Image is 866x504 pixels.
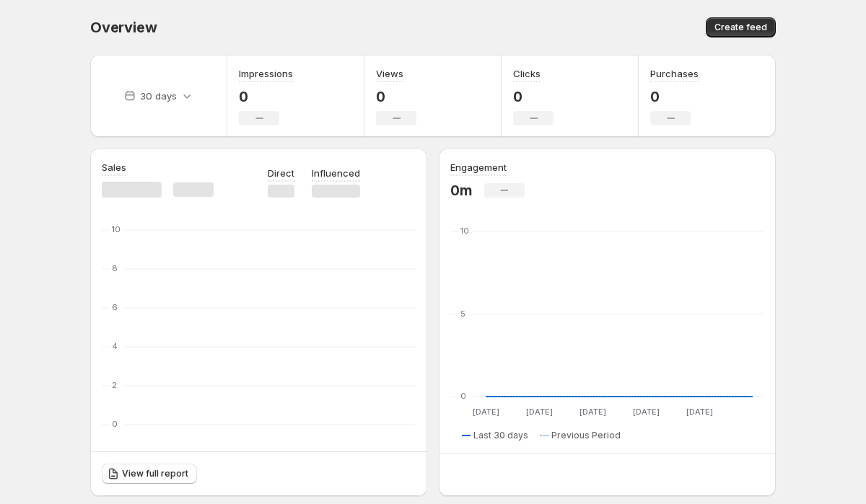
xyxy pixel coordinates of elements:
[579,407,606,417] text: [DATE]
[102,464,197,484] a: View full report
[239,88,293,105] p: 0
[112,302,118,312] text: 6
[513,88,554,105] p: 0
[473,430,528,441] span: Last 30 days
[112,380,117,390] text: 2
[513,66,541,81] h3: Clicks
[686,407,713,417] text: [DATE]
[450,160,507,174] h3: Engagement
[112,224,121,234] text: 10
[268,166,294,180] p: Direct
[376,88,416,105] p: 0
[102,160,126,174] h3: Sales
[460,309,465,319] text: 5
[376,66,403,81] h3: Views
[650,88,699,105] p: 0
[112,341,118,351] text: 4
[473,407,499,417] text: [DATE]
[714,22,767,33] span: Create feed
[140,89,177,103] p: 30 days
[460,226,469,236] text: 10
[633,407,660,417] text: [DATE]
[526,407,553,417] text: [DATE]
[122,468,188,479] span: View full report
[650,66,699,81] h3: Purchases
[312,166,360,180] p: Influenced
[112,419,118,429] text: 0
[450,182,473,199] p: 0m
[460,391,466,401] text: 0
[706,17,776,37] button: Create feed
[112,263,118,273] text: 8
[90,19,157,36] span: Overview
[551,430,621,441] span: Previous Period
[239,66,293,81] h3: Impressions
